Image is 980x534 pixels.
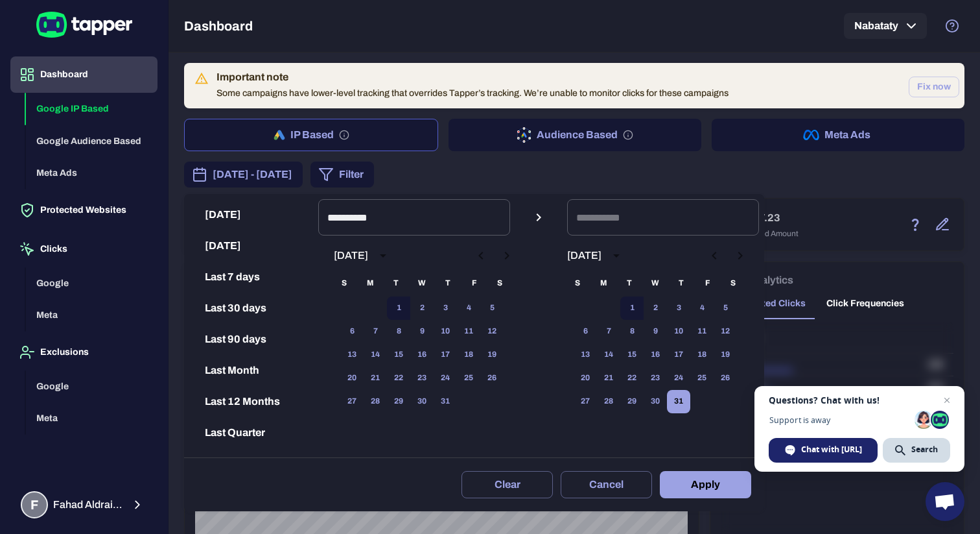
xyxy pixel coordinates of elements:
button: 10 [434,320,457,343]
button: 31 [434,390,457,413]
button: 30 [410,390,434,413]
button: 26 [480,367,504,390]
button: 6 [574,320,597,343]
button: 20 [574,367,597,390]
button: Clear [461,471,553,498]
button: 26 [714,367,737,390]
button: 11 [690,320,714,343]
button: 16 [644,343,667,367]
button: 1 [620,297,644,320]
button: Cancel [561,471,652,498]
button: 10 [667,320,690,343]
button: Last Month [189,355,313,386]
button: 5 [480,297,504,320]
a: Open chat [926,482,964,521]
button: 31 [667,390,690,413]
span: Sunday [332,271,356,297]
button: 28 [597,390,620,413]
span: Monday [592,271,615,297]
span: Questions? Chat with us! [769,395,950,406]
span: Tuesday [384,271,408,297]
button: 17 [434,343,457,367]
button: 14 [597,343,620,367]
button: calendar view is open, switch to year view [605,245,627,267]
button: Last 30 days [189,293,313,324]
button: 12 [714,320,737,343]
button: 12 [480,320,504,343]
span: Wednesday [644,271,667,297]
button: 22 [387,367,410,390]
button: Reset [189,448,313,479]
button: 27 [574,390,597,413]
button: 2 [644,297,667,320]
button: 3 [667,297,690,320]
span: Wednesday [410,271,434,297]
button: 18 [690,343,714,367]
button: 4 [457,297,480,320]
button: 6 [340,320,364,343]
span: Saturday [721,271,745,297]
button: 3 [434,297,457,320]
button: 9 [644,320,667,343]
span: Sunday [566,271,589,297]
button: 9 [410,320,434,343]
span: Chat with [URL] [801,444,862,455]
button: 15 [387,343,410,367]
button: 22 [620,367,644,390]
button: 14 [364,343,387,367]
button: Previous month [470,245,492,267]
button: 15 [620,343,644,367]
button: 25 [457,367,480,390]
button: 21 [597,367,620,390]
button: 19 [714,343,737,367]
button: Next month [496,245,518,267]
button: Last 7 days [189,261,313,293]
span: Friday [462,271,485,297]
button: calendar view is open, switch to year view [372,245,394,267]
button: [DATE] [189,230,313,261]
span: Tuesday [618,271,641,297]
span: Friday [695,271,719,297]
span: Support is away [769,415,910,425]
button: 13 [574,343,597,367]
button: 18 [457,343,480,367]
button: 23 [644,367,667,390]
button: Last 12 Months [189,386,313,417]
button: 21 [364,367,387,390]
button: Last 90 days [189,324,313,355]
button: 5 [714,297,737,320]
button: 29 [620,390,644,413]
button: 19 [480,343,504,367]
button: 24 [667,367,690,390]
button: 13 [340,343,364,367]
button: 2 [410,297,434,320]
button: 8 [620,320,644,343]
button: 28 [364,390,387,413]
button: Previous month [703,245,725,267]
span: Thursday [436,271,460,297]
div: [DATE] [334,249,368,262]
button: 24 [434,367,457,390]
div: [DATE] [567,249,601,262]
button: 30 [644,390,667,413]
span: Saturday [488,271,511,297]
button: 7 [364,320,387,343]
button: 20 [340,367,364,390]
button: [DATE] [189,199,313,230]
button: 7 [597,320,620,343]
button: 29 [387,390,410,413]
button: 25 [690,367,714,390]
button: 16 [410,343,434,367]
span: Thursday [670,271,693,297]
button: 4 [690,297,714,320]
span: Monday [358,271,382,297]
span: Search [911,444,938,455]
button: 11 [457,320,480,343]
button: 1 [387,297,410,320]
button: Apply [660,471,751,498]
button: 27 [340,390,364,413]
button: 23 [410,367,434,390]
button: Next month [729,245,751,267]
button: 8 [387,320,410,343]
button: 17 [667,343,690,367]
